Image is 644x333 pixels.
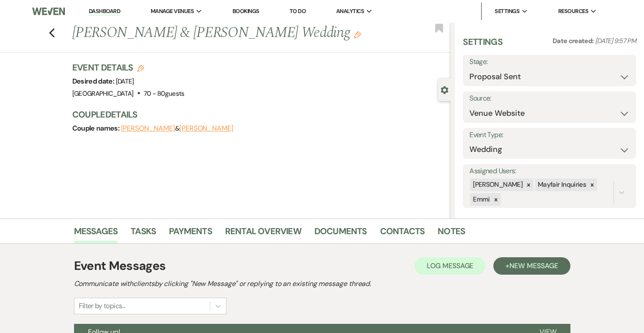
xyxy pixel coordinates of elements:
div: [PERSON_NAME] [470,178,524,191]
h3: Couple Details [72,108,442,121]
a: Contacts [380,224,425,243]
span: [DATE] [116,77,134,86]
a: Rental Overview [225,224,301,243]
label: Stage: [469,56,630,68]
span: Log Message [427,261,473,270]
button: Log Message [415,257,486,275]
span: Settings [495,7,519,16]
span: & [121,124,233,133]
span: [GEOGRAPHIC_DATA] [72,89,134,98]
span: [DATE] 9:57 PM [595,37,636,45]
img: Weven Logo [32,2,65,20]
a: Payments [169,224,212,243]
span: Analytics [336,7,364,16]
a: Messages [74,224,118,243]
label: Event Type: [469,129,630,141]
span: Couple names: [72,124,121,133]
button: Edit [354,30,361,38]
h3: Event Details [72,61,185,74]
div: Mayfair Inquiries [535,178,587,191]
h2: Communicate with clients by clicking "New Message" or replying to an existing message thread. [74,279,570,289]
span: Date created: [553,37,595,45]
button: +New Message [493,257,570,275]
a: Dashboard [89,7,120,16]
span: Desired date: [72,77,116,86]
span: Manage Venues [151,7,194,16]
a: To Do [290,7,306,15]
div: Emmi [470,193,491,206]
a: Bookings [233,7,260,15]
h1: [PERSON_NAME] & [PERSON_NAME] Wedding [72,23,372,44]
span: 70 - 80 guests [144,89,185,98]
button: Close lead details [441,85,448,94]
a: Tasks [131,224,156,243]
label: Assigned Users: [469,165,630,178]
span: New Message [509,261,558,270]
h3: Settings [463,36,502,55]
a: Documents [314,224,367,243]
div: Filter by topics... [79,301,125,311]
span: Resources [558,7,588,16]
button: [PERSON_NAME] [179,125,233,132]
h1: Event Messages [74,257,166,275]
button: [PERSON_NAME] [121,125,175,132]
a: Notes [438,224,465,243]
label: Source: [469,92,630,105]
